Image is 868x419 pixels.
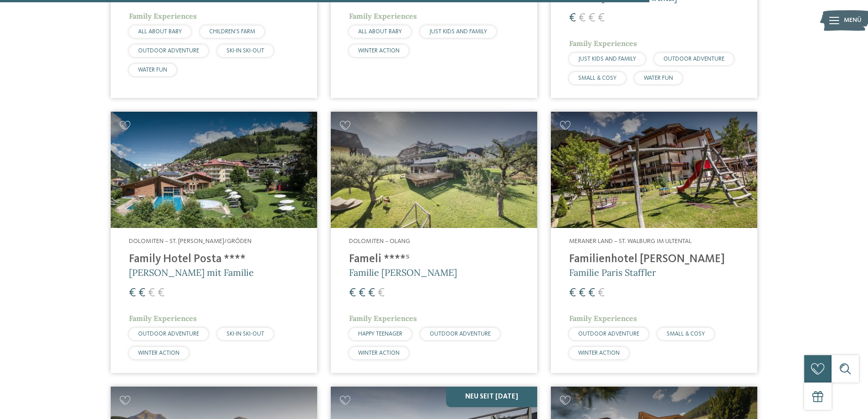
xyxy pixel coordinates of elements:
[579,12,586,24] span: €
[138,48,199,54] span: OUTDOOR ADVENTURE
[138,29,182,35] span: ALL ABOUT BABY
[578,75,616,81] span: SMALL & COSY
[129,314,197,323] span: Family Experiences
[359,287,365,299] span: €
[578,56,636,62] span: JUST KIDS AND FAMILY
[358,48,400,54] span: WINTER ACTION
[588,12,595,24] span: €
[111,112,317,228] img: Familienhotels gesucht? Hier findet ihr die besten!
[378,287,385,299] span: €
[129,287,136,299] span: €
[598,12,605,24] span: €
[569,39,637,48] span: Family Experiences
[663,56,724,62] span: OUTDOOR ADVENTURE
[129,253,299,266] h4: Family Hotel Posta ****
[569,287,576,299] span: €
[667,331,705,337] span: SMALL & COSY
[138,331,199,337] span: OUTDOOR ADVENTURE
[349,287,356,299] span: €
[331,112,537,373] a: Familienhotels gesucht? Hier findet ihr die besten! Dolomiten – Olang Fameli ****ˢ Familie [PERSO...
[429,29,487,35] span: JUST KIDS AND FAMILY
[138,67,167,73] span: WATER FUN
[551,112,757,228] img: Familienhotels gesucht? Hier findet ihr die besten!
[349,267,457,278] span: Familie [PERSON_NAME]
[331,112,537,228] img: Familienhotels gesucht? Hier findet ihr die besten!
[139,287,145,299] span: €
[358,331,402,337] span: HAPPY TEENAGER
[578,331,639,337] span: OUTDOOR ADVENTURE
[129,267,254,278] span: [PERSON_NAME] mit Familie
[358,29,402,35] span: ALL ABOUT BABY
[111,112,317,373] a: Familienhotels gesucht? Hier findet ihr die besten! Dolomiten – St. [PERSON_NAME]/Gröden Family H...
[551,112,757,373] a: Familienhotels gesucht? Hier findet ihr die besten! Meraner Land – St. Walburg im Ultental Famili...
[209,29,255,35] span: CHILDREN’S FARM
[598,287,605,299] span: €
[148,287,155,299] span: €
[569,267,656,278] span: Familie Paris Staffler
[349,314,417,323] span: Family Experiences
[579,287,586,299] span: €
[158,287,164,299] span: €
[644,75,673,81] span: WATER FUN
[349,238,410,244] span: Dolomiten – Olang
[226,48,264,54] span: SKI-IN SKI-OUT
[129,11,197,21] span: Family Experiences
[569,253,739,266] h4: Familienhotel [PERSON_NAME]
[430,331,491,337] span: OUTDOOR ADVENTURE
[569,12,576,24] span: €
[569,314,637,323] span: Family Experiences
[578,350,620,356] span: WINTER ACTION
[569,238,692,244] span: Meraner Land – St. Walburg im Ultental
[358,350,400,356] span: WINTER ACTION
[349,11,417,21] span: Family Experiences
[368,287,375,299] span: €
[226,331,264,337] span: SKI-IN SKI-OUT
[129,238,252,244] span: Dolomiten – St. [PERSON_NAME]/Gröden
[138,350,180,356] span: WINTER ACTION
[588,287,595,299] span: €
